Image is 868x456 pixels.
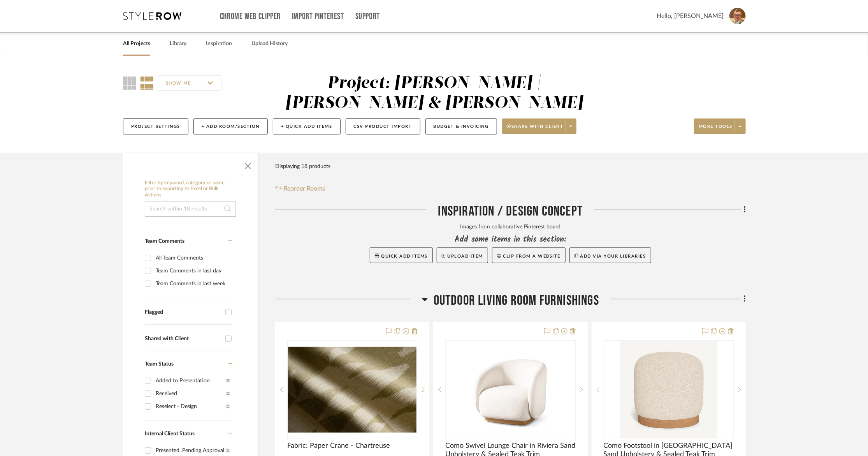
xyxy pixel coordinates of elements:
span: Hello, [PERSON_NAME] [657,11,724,21]
div: (2) [226,387,230,400]
button: Budget & Invoicing [425,118,497,134]
div: (5) [226,375,230,387]
span: Reorder Rooms [284,184,325,193]
img: Como Footstool in Riviera Sand Upholstery & Sealed Teak Trim [620,341,717,438]
button: Reorder Rooms [275,184,325,193]
div: Displaying 18 products [275,159,330,174]
span: Internal Client Status [145,431,195,437]
div: Flagged [145,309,221,316]
div: Reselect - Design [156,400,226,413]
div: Team Comments in last day [156,265,230,277]
img: Fabric: Paper Crane - Chartreuse [288,347,416,433]
div: Shared with Client [145,336,221,342]
span: Quick Add Items [381,254,428,258]
div: Images from collaborative Pinterest board [275,223,746,232]
span: Outdoor Living Room Furnishings [434,292,599,309]
button: Clip from a website [492,247,566,263]
div: (1) [226,400,230,413]
a: Library [170,39,186,49]
a: Inspiration [206,39,232,49]
button: Project Settings [123,118,188,134]
img: avatar [729,8,746,24]
button: + Add Room/Section [193,118,268,134]
span: Fabric: Paper Crane - Chartreuse [287,442,390,450]
button: Share with client [502,118,577,134]
div: Received [156,387,226,400]
span: More tools [699,124,733,135]
img: Como Swivel Lounge Chair in Riviera Sand Upholstery & Sealed Teak Trim [462,341,559,438]
span: Team Comments [145,239,184,244]
h6: Filter by keyword, category or name prior to exporting to Excel or Bulk Actions [145,180,236,198]
div: Added to Presentation [156,375,226,387]
div: Team Comments in last week [156,277,230,290]
button: CSV Product Import [346,118,420,134]
button: + Quick Add Items [273,118,341,134]
div: Project: [PERSON_NAME] | [PERSON_NAME] & [PERSON_NAME] [286,75,583,111]
button: Quick Add Items [370,247,433,263]
button: Add via your libraries [569,247,651,263]
div: Add some items in this section: [275,234,746,245]
div: All Team Comments [156,252,230,264]
input: Search within 18 results [145,201,236,217]
a: All Projects [123,39,150,49]
a: Upload History [251,39,288,49]
a: Import Pinterest [292,13,344,20]
button: More tools [694,118,746,134]
span: Share with client [507,124,564,135]
button: Close [240,157,256,172]
a: Support [355,13,380,20]
button: Upload Item [437,247,488,263]
a: Chrome Web Clipper [220,13,281,20]
span: Team Status [145,361,174,367]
